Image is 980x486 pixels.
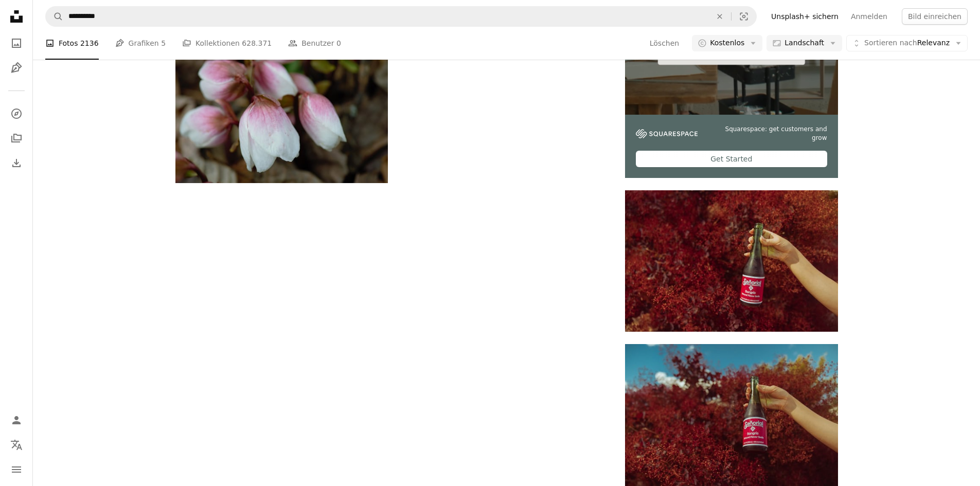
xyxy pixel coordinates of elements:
[767,35,842,51] button: Landschaft
[649,35,680,51] button: Löschen
[46,7,63,26] button: Unsplash suchen
[636,151,827,167] div: Get Started
[336,38,341,49] span: 0
[765,8,845,25] a: Unsplash+ sichern
[6,153,27,173] a: Bisherige Downloads
[845,8,894,25] a: Anmelden
[710,125,827,142] span: Squarespace: get customers and grow
[6,33,27,53] a: Fotos
[288,27,341,60] a: Benutzer 0
[6,128,27,149] a: Kollektionen
[6,459,27,480] button: Menü
[6,103,27,124] a: Entdecken
[692,35,762,51] button: Kostenlos
[625,410,838,419] a: eine Person, die eine Flasche Alkohol vor einem Baum hält
[6,58,27,78] a: Grafiken
[902,8,968,25] button: Bild einreichen
[625,344,838,485] img: eine Person, die eine Flasche Alkohol vor einem Baum hält
[242,38,272,49] span: 628.371
[175,41,388,183] img: Eine Nahaufnahme einiger rosa und weißer Blumen
[161,38,166,49] span: 5
[182,27,272,60] a: Kollektionen 628.371
[625,190,838,332] img: eine Person, die eine Flasche Alkohol in der Hand hält
[6,410,27,430] a: Anmelden / Registrieren
[785,38,824,48] span: Landschaft
[175,107,388,116] a: Eine Nahaufnahme einiger rosa und weißer Blumen
[710,38,744,48] span: Kostenlos
[708,7,731,26] button: Löschen
[6,6,27,29] a: Startseite — Unsplash
[864,38,950,48] span: Relevanz
[636,129,698,138] img: file-1747939142011-51e5cc87e3c9
[864,39,917,47] span: Sortieren nach
[45,6,757,27] form: Finden Sie Bildmaterial auf der ganzen Webseite
[6,435,27,455] button: Sprache
[625,256,838,265] a: eine Person, die eine Flasche Alkohol in der Hand hält
[732,7,756,26] button: Visuelle Suche
[115,27,166,60] a: Grafiken 5
[846,35,968,51] button: Sortieren nachRelevanz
